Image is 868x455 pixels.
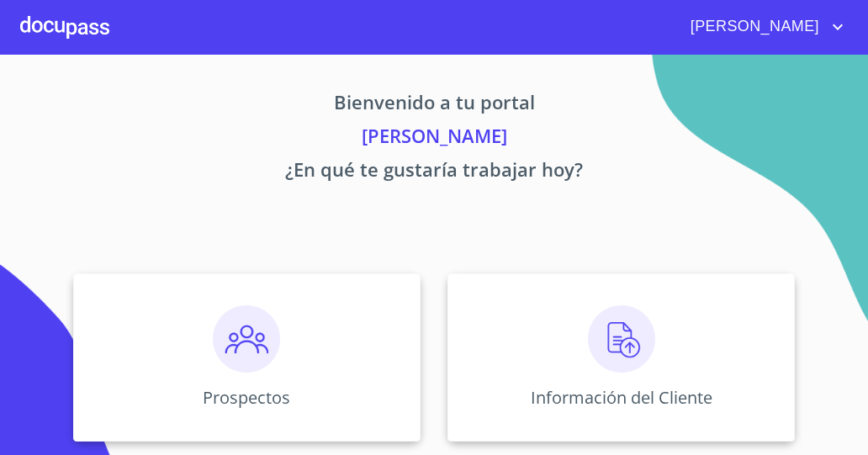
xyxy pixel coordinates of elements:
span: [PERSON_NAME] [678,13,828,40]
img: carga.png [588,305,655,373]
p: Bienvenido a tu portal [20,88,848,122]
p: Información del Cliente [531,386,712,409]
button: account of current user [678,13,848,40]
p: Prospectos [203,386,290,409]
p: [PERSON_NAME] [20,122,848,156]
img: prospectos.png [213,305,280,373]
p: ¿En qué te gustaría trabajar hoy? [20,156,848,189]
